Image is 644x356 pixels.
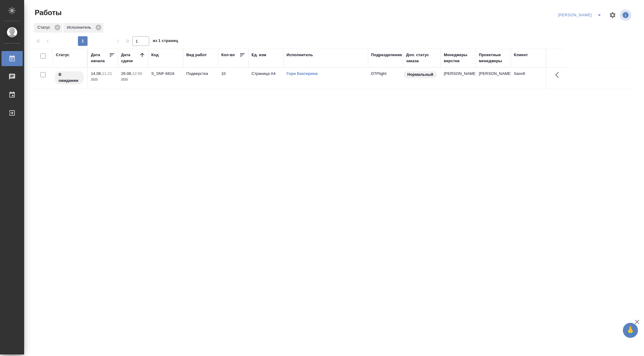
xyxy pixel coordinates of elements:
span: из 1 страниц [153,37,178,46]
div: Дата сдачи [121,52,139,64]
div: Доп. статус заказа [406,52,438,64]
div: Статус [56,52,69,58]
button: Здесь прячутся важные кнопки [552,68,566,82]
div: split button [556,10,605,20]
div: Проектные менеджеры [479,52,508,64]
div: Кол-во [221,52,235,58]
p: Нормальный [407,72,433,78]
div: Исполнитель назначен, приступать к работе пока рано [54,71,84,85]
span: Настроить таблицу [605,8,620,22]
p: 11:21 [102,71,112,76]
p: В ожидании [59,72,80,84]
button: 🙏 [623,323,638,338]
p: 14.08, [91,71,102,76]
span: Посмотреть информацию [620,9,633,21]
p: Sanofi [514,71,543,77]
p: 12:00 [132,71,142,76]
p: 29.08, [121,71,132,76]
p: [PERSON_NAME] [444,71,473,77]
td: DTPlight [368,68,403,89]
p: Исполнитель [67,24,93,30]
p: 2025 [91,77,115,83]
div: Клиент [514,52,528,58]
div: Подразделение [371,52,402,58]
td: 10 [218,68,248,89]
div: Исполнитель [287,52,313,58]
p: 2025 [121,77,145,83]
span: Работы [33,8,62,18]
span: 🙏 [625,324,636,337]
div: Исполнитель [63,23,103,33]
div: Вид работ [186,52,207,58]
p: Подверстка [186,71,215,77]
div: S_SNF-6816 [151,71,180,77]
td: [PERSON_NAME] [476,68,511,89]
a: Горн Екатерина [287,71,318,76]
div: Дата начала [91,52,109,64]
p: Статус [37,24,52,30]
div: Менеджеры верстки [444,52,473,64]
div: Статус [34,23,62,33]
td: Страница А4 [248,68,284,89]
div: Ед. изм [252,52,266,58]
div: Код [151,52,159,58]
